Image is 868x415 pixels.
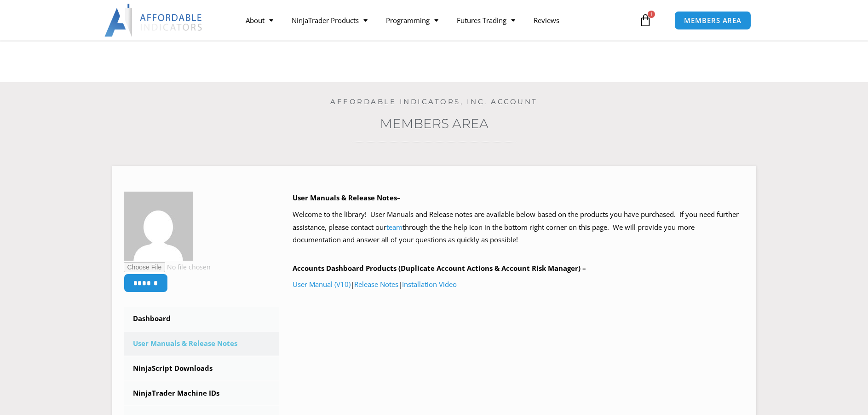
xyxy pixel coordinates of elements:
a: team [386,222,402,232]
b: Accounts Dashboard Products (Duplicate Account Actions & Account Risk Manager) – [293,263,586,273]
a: NinjaScript Downloads [124,357,279,380]
a: NinjaTrader Machine IDs [124,381,279,405]
img: 4f486a5457a68abf31edfa8dd7d4e4782c02460faed717be5ef7beb2353ebc1c [124,192,193,261]
a: NinjaTrader Products [282,10,377,31]
span: 1 [648,11,655,18]
a: 1 [625,7,666,34]
a: Release Notes [354,280,398,289]
span: MEMBERS AREA [684,17,742,24]
a: About [236,10,282,31]
a: Programming [377,10,448,31]
a: Futures Trading [448,10,524,31]
a: User Manual (V10) [293,280,351,289]
b: User Manuals & Release Notes– [293,193,401,202]
img: LogoAI | Affordable Indicators – NinjaTrader [104,4,203,37]
nav: Menu [236,10,637,31]
a: Dashboard [124,307,279,331]
a: User Manuals & Release Notes [124,332,279,356]
a: MEMBERS AREA [674,11,751,30]
p: | | [293,278,745,291]
a: Installation Video [402,280,457,289]
a: Affordable Indicators, Inc. Account [330,97,538,106]
p: Welcome to the library! User Manuals and Release notes are available below based on the products ... [293,208,745,247]
a: Members Area [380,116,489,131]
a: Reviews [524,10,569,31]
